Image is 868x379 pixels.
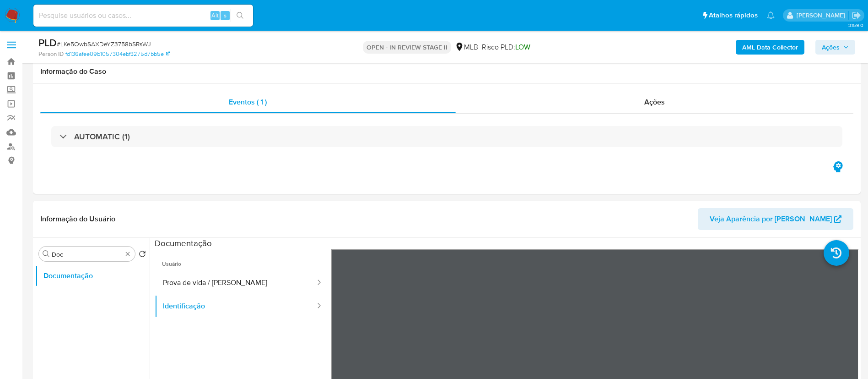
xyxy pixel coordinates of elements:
div: MLB [455,42,478,52]
b: PLD [38,35,57,50]
button: AML Data Collector [736,40,804,55]
h3: AUTOMATIC (1) [74,132,130,142]
input: Pesquise usuários ou casos... [33,10,253,22]
a: Notificações [767,11,775,19]
b: Person ID [38,50,64,58]
input: Procurar [52,250,122,258]
h1: Informação do Caso [40,67,853,76]
button: Documentação [35,265,150,287]
span: Eventos ( 1 ) [229,97,267,107]
a: fd136afee09b1057304ebf3275d7bb5e [65,50,170,58]
p: OPEN - IN REVIEW STAGE II [363,41,451,54]
div: AUTOMATIC (1) [51,126,842,147]
button: Procurar [43,250,50,258]
span: Veja Aparência por [PERSON_NAME] [710,208,832,230]
button: Retornar ao pedido padrão [139,250,146,260]
p: vinicius.santiago@mercadolivre.com [797,11,848,20]
span: Atalhos rápidos [709,11,758,20]
span: s [224,11,226,20]
span: Ações [644,97,665,107]
h1: Informação do Usuário [40,214,115,224]
button: search-icon [231,9,249,22]
span: Ações [822,40,840,55]
button: Veja Aparência por [PERSON_NAME] [698,208,853,230]
button: Apagar busca [124,250,131,258]
span: # LKe5OwbSAXDeYZ3758bSRsWJ [57,39,151,49]
span: Alt [211,11,219,20]
button: Ações [815,40,855,55]
span: LOW [515,42,530,52]
b: AML Data Collector [742,40,798,55]
a: Sair [852,11,861,20]
span: Risco PLD: [482,42,530,52]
